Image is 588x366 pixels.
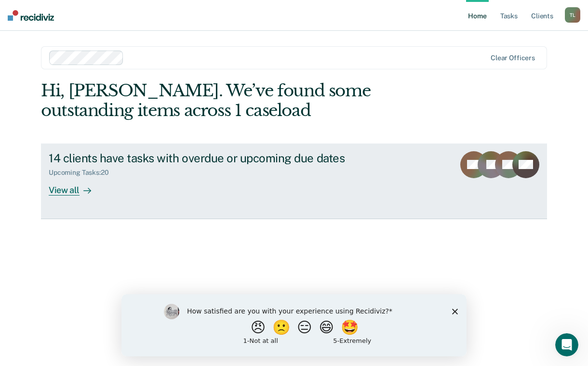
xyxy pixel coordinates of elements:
div: Upcoming Tasks : 20 [49,169,117,177]
button: TL [565,7,580,23]
div: Hi, [PERSON_NAME]. We’ve found some outstanding items across 1 caseload [41,81,446,120]
div: T L [565,7,580,23]
a: 14 clients have tasks with overdue or upcoming due datesUpcoming Tasks:20View all [41,144,547,219]
img: Recidiviz [8,10,54,21]
div: Clear officers [491,54,535,62]
div: View all [49,177,103,196]
iframe: Intercom live chat [555,333,578,356]
iframe: Survey by Kim from Recidiviz [121,294,467,356]
div: 14 clients have tasks with overdue or upcoming due dates [49,151,387,165]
